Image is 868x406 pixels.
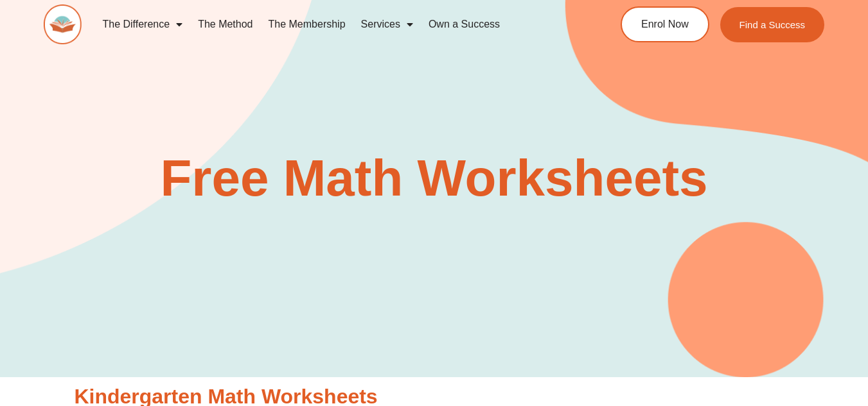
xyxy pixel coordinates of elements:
a: The Difference [94,10,190,39]
h2: Free Math Worksheets [68,153,801,204]
a: The Method [190,10,260,39]
a: Enrol Now [621,6,709,42]
nav: Menu [94,10,576,39]
span: Enrol Now [641,19,689,30]
a: Services [353,10,421,39]
a: Find a Success [720,7,825,42]
a: Own a Success [421,10,508,39]
a: The Membership [261,10,353,39]
span: Find a Success [740,20,806,30]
